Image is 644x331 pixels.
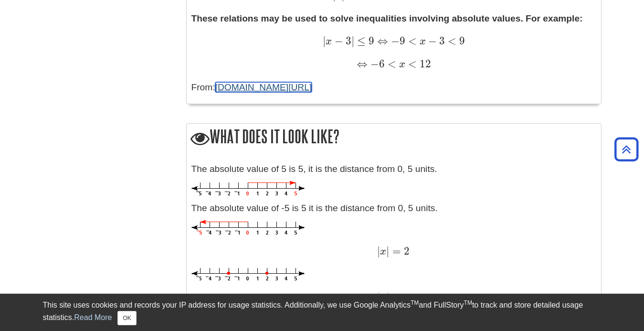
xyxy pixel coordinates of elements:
span: x [326,36,332,47]
span: ⇔ [357,57,368,70]
span: | [386,245,389,257]
span: ≤ [354,34,366,47]
p: The absolute value of -5 is 5 it is the distance from 0, 5 units. [191,202,596,215]
span: | [377,245,380,257]
p: The absolute value of 5 is 5, it is the distance from 0, 5 units. [191,162,596,176]
img: 5 Absolute [191,181,305,197]
h2: What does it look like? [187,124,601,151]
a: Read More [74,313,112,321]
span: 9 [456,34,465,47]
span: 3 [343,34,351,47]
strong: These relations may be used to solve inequalities involving absolute values. For example: [191,13,583,23]
span: − [426,34,437,47]
span: < [405,34,417,47]
span: 6 [379,57,385,70]
span: | [351,34,354,47]
span: 3 [437,34,445,47]
span: − [368,57,379,70]
span: ⇔ [374,34,388,47]
span: | [323,34,326,47]
span: = [389,245,401,257]
img: Absolute -5 [191,220,305,236]
a: [DOMAIN_NAME][URL] [215,82,312,92]
img: Absolute 2 [191,268,305,282]
button: Close [117,311,136,325]
span: 12 [417,57,431,70]
a: Back to Top [611,143,642,156]
span: x [396,59,405,70]
span: 9 [400,34,405,47]
span: x [417,36,426,47]
sup: TM [411,299,419,306]
span: − [332,34,343,47]
span: x [380,293,386,303]
span: < [385,57,396,70]
sup: TM [464,299,472,306]
span: < [445,34,456,47]
span: − [388,34,400,47]
p: From: [191,81,596,95]
span: x [380,246,386,257]
span: 2 [401,245,410,257]
span: < [405,57,417,70]
span: 9 [366,34,374,47]
div: This site uses cookies and records your IP address for usage statistics. Additionally, we use Goo... [43,299,602,325]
